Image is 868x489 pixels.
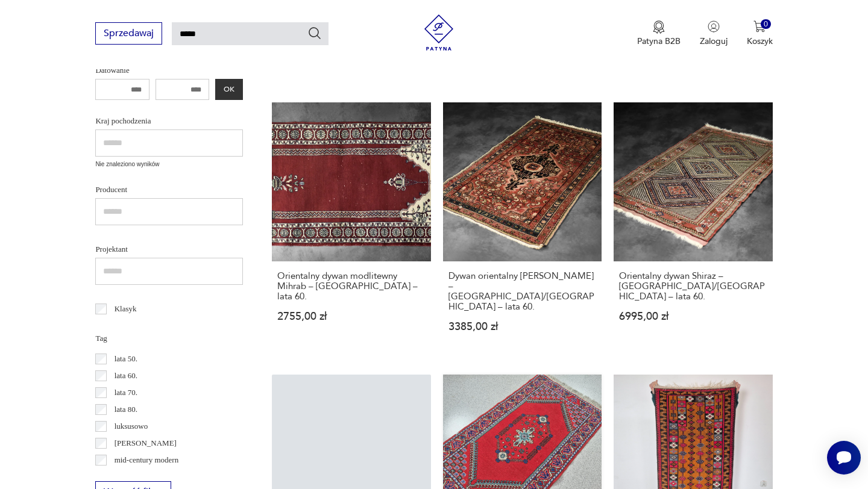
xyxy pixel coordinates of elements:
[115,453,179,467] p: mid-century modern
[95,114,243,128] p: Kraj pochodzenia
[619,271,767,302] h3: Orientalny dywan Shiraz – [GEOGRAPHIC_DATA]/[GEOGRAPHIC_DATA] – lata 60.
[761,19,771,30] div: 0
[753,20,766,33] img: Ikona koszyka
[827,441,861,475] iframe: Smartsupp widget button
[95,183,243,196] p: Producent
[115,352,137,366] p: lata 50.
[95,332,243,345] p: Tag
[95,22,162,45] button: Sprzedawaj
[421,14,457,51] img: Patyna - sklep z meblami i dekoracjami vintage
[272,102,430,355] a: Orientalny dywan modlitewny Mihrab – Pakistan – lata 60.Orientalny dywan modlitewny Mihrab – [GEO...
[637,20,681,47] button: Patyna B2B
[637,36,681,47] p: Patyna B2B
[614,102,772,355] a: Orientalny dywan Shiraz – Persja/Iran – lata 60.Orientalny dywan Shiraz – [GEOGRAPHIC_DATA]/[GEOG...
[95,30,162,39] a: Sprzedawaj
[448,322,596,332] p: 3385,00 zł
[115,369,137,382] p: lata 60.
[708,20,720,33] img: Ikonka użytkownika
[747,36,773,47] p: Koszyk
[277,311,425,322] p: 2755,00 zł
[95,64,243,77] p: Datowanie
[700,36,728,47] p: Zaloguj
[653,20,665,34] img: Ikona medalu
[115,386,137,399] p: lata 70.
[637,20,681,47] a: Ikona medaluPatyna B2B
[95,243,243,256] p: Projektant
[448,271,596,312] h3: Dywan orientalny [PERSON_NAME] – [GEOGRAPHIC_DATA]/[GEOGRAPHIC_DATA] – lata 60.
[619,311,767,322] p: 6995,00 zł
[700,20,728,47] button: Zaloguj
[95,160,243,169] p: Nie znaleziono wyników
[115,302,137,316] p: Klasyk
[307,26,322,40] button: Szukaj
[115,403,137,416] p: lata 80.
[277,271,425,302] h3: Orientalny dywan modlitewny Mihrab – [GEOGRAPHIC_DATA] – lata 60.
[747,20,773,47] button: 0Koszyk
[115,420,148,433] p: luksusowo
[215,79,243,100] button: OK
[443,102,602,355] a: Dywan orientalny Zanjan Hamadan – Persja/Iran – lata 60.Dywan orientalny [PERSON_NAME] – [GEOGRAP...
[115,437,177,450] p: [PERSON_NAME]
